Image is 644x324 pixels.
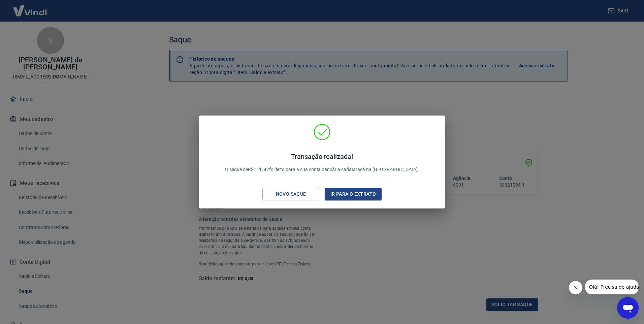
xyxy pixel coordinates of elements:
p: O saque de R$ 120,42 foi feito para a sua conta bancária cadastrada na [GEOGRAPHIC_DATA]. [225,153,419,173]
div: Novo saque [268,190,314,198]
button: Ir para o extrato [325,188,382,200]
span: Olá! Precisa de ajuda? [4,5,57,10]
iframe: Fechar mensagem [569,281,582,294]
iframe: Mensagem da empresa [585,280,639,294]
iframe: Botão para abrir a janela de mensagens [617,297,639,319]
h4: Transação realizada! [225,153,419,161]
button: Novo saque [262,188,319,200]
